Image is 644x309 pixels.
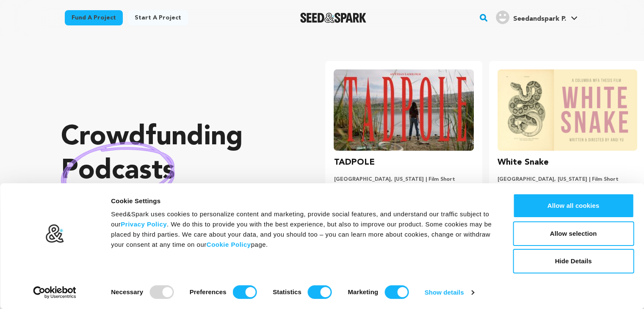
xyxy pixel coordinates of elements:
button: Hide Details [513,249,634,273]
strong: Necessary [111,288,143,295]
h3: TADPOLE [334,156,374,169]
div: Seed&Spark uses cookies to personalize content and marketing, provide social features, and unders... [111,209,494,250]
strong: Preferences [190,288,227,295]
span: Seedandspark P.'s Profile [494,9,579,27]
img: user.png [496,11,509,24]
a: Start a project [128,10,188,25]
div: Cookie Settings [111,196,494,206]
strong: Statistics [273,288,301,295]
img: logo [45,224,64,243]
a: Seedandspark P.'s Profile [494,9,579,24]
div: Seedandspark P.'s Profile [496,11,566,24]
button: Allow selection [513,221,634,246]
a: Usercentrics Cookiebot - opens in a new window [18,286,92,299]
legend: Consent Selection [111,282,111,282]
strong: Marketing [348,288,378,295]
span: Seedandspark P. [513,16,566,22]
img: hand sketched image [61,142,175,201]
a: Privacy Policy [121,221,167,228]
img: Seed&Spark Logo Dark Mode [300,13,367,23]
p: Crowdfunding that . [61,121,291,222]
a: Cookie Policy [207,241,251,248]
h3: White Snake [498,156,549,169]
a: Show details [425,286,474,299]
a: Fund a project [65,10,123,25]
a: Seed&Spark Homepage [300,13,367,23]
p: [GEOGRAPHIC_DATA], [US_STATE] | Film Short [498,176,637,183]
img: White Snake image [498,69,637,151]
img: TADPOLE image [334,69,473,151]
button: Allow all cookies [513,193,634,218]
p: [GEOGRAPHIC_DATA], [US_STATE] | Film Short [334,176,473,183]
